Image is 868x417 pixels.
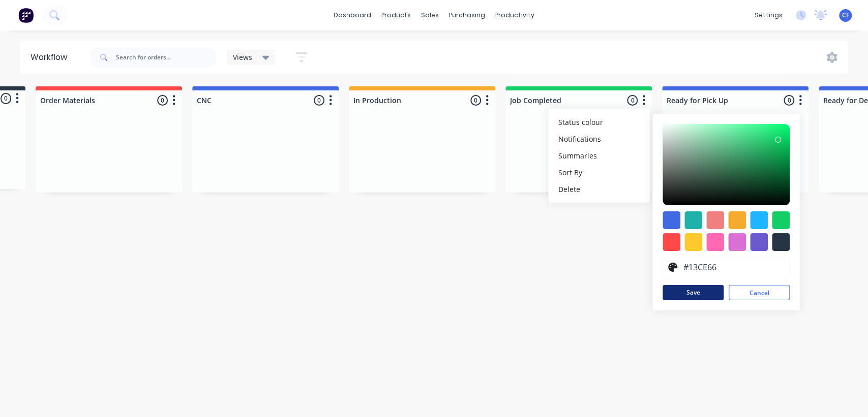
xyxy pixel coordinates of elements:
a: dashboard [328,8,376,23]
div: settings [750,8,788,23]
div: #1fb6ff [750,211,768,229]
button: Sort By [548,164,650,181]
div: Workflow [31,51,72,63]
button: Delete [548,181,650,198]
div: #ffc82c [684,233,702,251]
button: Status colour [548,114,650,131]
div: sales [416,8,444,23]
div: #20b2aa [684,211,702,229]
button: Save [663,285,724,300]
span: Status colour [558,117,603,127]
div: #f08080 [706,211,724,229]
div: #ff69b4 [706,233,724,251]
div: #ff4949 [663,233,680,251]
span: CF [842,11,849,20]
button: Summaries [548,147,650,164]
div: #f6ab2f [728,211,746,229]
div: #13ce66 [772,211,790,229]
div: #4169e1 [663,211,680,229]
div: purchasing [444,8,490,23]
button: Cancel [729,285,790,300]
div: #6a5acd [750,233,768,251]
img: Factory [18,8,34,23]
div: productivity [490,8,540,23]
div: products [376,8,416,23]
input: Search for orders... [116,47,217,68]
div: #da70d6 [728,233,746,251]
div: #273444 [772,233,790,251]
button: Notifications [548,131,650,147]
span: Views [233,52,252,62]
